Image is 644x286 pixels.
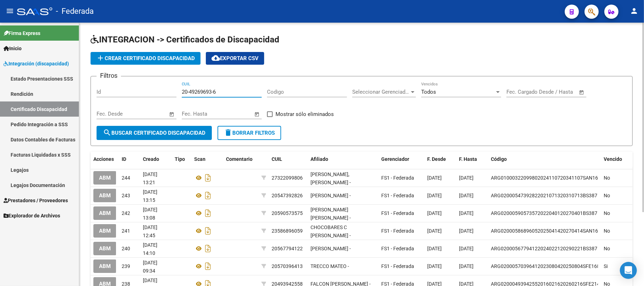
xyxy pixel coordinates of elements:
[99,246,111,252] span: ABM
[194,156,205,162] span: Scan
[424,152,456,167] datatable-header-cell: F. Desde
[103,130,205,136] span: Buscar Certificado Discapacidad
[91,52,201,65] button: Crear Certificado Discapacidad
[604,156,622,162] span: Vencido
[578,88,586,97] button: Open calendar
[224,128,232,137] mat-icon: delete
[459,210,474,216] span: [DATE]
[211,55,259,62] span: Exportar CSV
[140,152,172,167] datatable-header-cell: Creado
[91,35,279,45] span: INTEGRACION -> Certificados de Discapacidad
[272,192,303,200] div: 20547392826
[97,126,212,140] button: Buscar Certificado Discapacidad
[381,156,409,162] span: Gerenciador
[491,263,600,269] span: ARG02000570396412023080420250804SFE168
[4,45,22,52] span: Inicio
[604,263,608,269] span: Si
[459,228,474,234] span: [DATE]
[620,262,637,279] div: Open Intercom Messenger
[352,89,410,95] span: Seleccionar Gerenciador
[491,156,507,162] span: Código
[311,156,328,162] span: Afiliado
[269,152,308,167] datatable-header-cell: CUIL
[206,52,264,65] button: Exportar CSV
[541,89,576,95] input: Fecha fin
[56,4,94,19] span: - Federada
[381,210,414,216] span: FS1 - Federada
[132,111,166,117] input: Fecha fin
[4,212,60,220] span: Explorador de Archivos
[4,60,69,68] span: Integración (discapacidad)
[203,225,213,237] i: Descargar documento
[103,128,111,137] mat-icon: search
[203,172,213,183] i: Descargar documento
[427,210,442,216] span: [DATE]
[203,243,213,254] i: Descargar documento
[99,193,111,199] span: ABM
[506,89,535,95] input: Fecha inicio
[143,171,157,185] span: [DATE] 13:21
[311,171,351,185] span: [PERSON_NAME], [PERSON_NAME] -
[175,156,185,162] span: Tipo
[459,156,477,162] span: F. Hasta
[93,156,114,162] span: Acciones
[272,245,303,253] div: 20567794122
[143,156,159,162] span: Creado
[604,175,610,181] span: No
[93,206,116,220] button: ABM
[93,224,116,237] button: ABM
[217,111,251,117] input: Fecha fin
[96,54,105,62] mat-icon: add
[217,126,281,140] button: Borrar Filtros
[272,209,303,217] div: 20590573575
[488,152,601,167] datatable-header-cell: Código
[630,7,638,15] mat-icon: person
[99,263,111,270] span: ABM
[143,207,157,221] span: [DATE] 13:08
[491,175,601,181] span: ARG01000322099802024110720341107SAN169
[491,228,601,234] span: ARG02000586896052025041420270414SAN168
[203,208,213,219] i: Descargar documento
[604,193,610,198] span: No
[99,228,111,234] span: ABM
[143,242,157,256] span: [DATE] 14:10
[427,246,442,251] span: [DATE]
[311,246,351,251] span: [PERSON_NAME] -
[224,130,275,136] span: Borrar Filtros
[456,152,488,167] datatable-header-cell: F. Hasta
[378,152,424,167] datatable-header-cell: Gerenciador
[122,193,130,198] span: 243
[93,259,116,273] button: ABM
[272,174,303,182] div: 27322099806
[381,175,414,181] span: FS1 - Federada
[459,263,474,269] span: [DATE]
[311,224,351,238] span: CHOCOBARES C [PERSON_NAME] -
[272,156,282,162] span: CUIL
[6,7,14,15] mat-icon: menu
[4,29,40,37] span: Firma Express
[99,175,111,181] span: ABM
[604,246,610,251] span: No
[93,171,116,184] button: ABM
[97,111,125,117] input: Fecha inicio
[122,210,130,216] span: 242
[253,110,261,118] button: Open calendar
[122,156,126,162] span: ID
[604,210,610,216] span: No
[203,261,213,272] i: Descargar documento
[93,189,116,202] button: ABM
[99,210,111,217] span: ABM
[459,175,474,181] span: [DATE]
[96,55,195,62] span: Crear Certificado Discapacidad
[93,242,116,255] button: ABM
[427,175,442,181] span: [DATE]
[601,152,633,167] datatable-header-cell: Vencido
[381,263,414,269] span: FS1 - Federada
[172,152,191,167] datatable-header-cell: Tipo
[491,246,597,251] span: ARG02000567794122024022120290221BS387
[4,197,68,204] span: Prestadores / Proveedores
[604,228,610,234] span: No
[122,175,130,181] span: 244
[211,54,220,62] mat-icon: cloud_download
[427,263,442,269] span: [DATE]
